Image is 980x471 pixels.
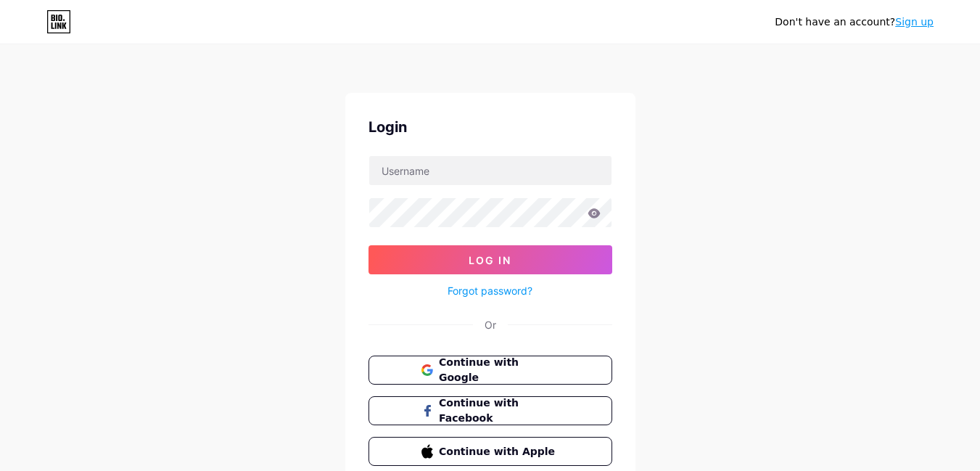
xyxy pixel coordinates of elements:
[895,16,934,28] a: Sign up
[368,396,612,425] button: Continue with Facebook
[775,15,934,30] div: Don't have an account?
[368,437,612,466] button: Continue with Apple
[448,283,532,298] a: Forgot password?
[369,156,612,185] input: Username
[368,116,612,138] div: Login
[485,317,496,332] div: Or
[439,444,559,459] span: Continue with Apple
[368,245,612,274] button: Log In
[439,355,559,385] span: Continue with Google
[469,254,511,266] span: Log In
[439,396,559,426] span: Continue with Facebook
[368,356,612,385] button: Continue with Google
